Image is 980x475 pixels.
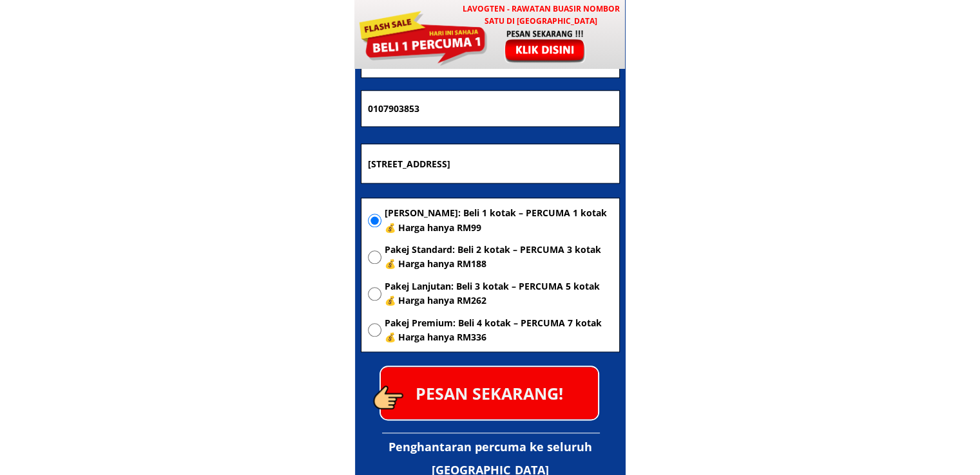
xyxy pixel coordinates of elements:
[365,91,616,127] input: Nombor Telefon Bimbit
[456,3,626,27] h3: LAVOGTEN - Rawatan Buasir Nombor Satu di [GEOGRAPHIC_DATA]
[385,243,613,272] span: Pakej Standard: Beli 2 kotak – PERCUMA 3 kotak 💰 Harga hanya RM188
[385,316,613,345] span: Pakej Premium: Beli 4 kotak – PERCUMA 7 kotak 💰 Harga hanya RM336
[381,367,598,419] p: PESAN SEKARANG!
[385,206,613,235] span: [PERSON_NAME]: Beli 1 kotak – PERCUMA 1 kotak 💰 Harga hanya RM99
[365,144,616,183] input: Alamat
[385,279,613,308] span: Pakej Lanjutan: Beli 3 kotak – PERCUMA 5 kotak 💰 Harga hanya RM262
